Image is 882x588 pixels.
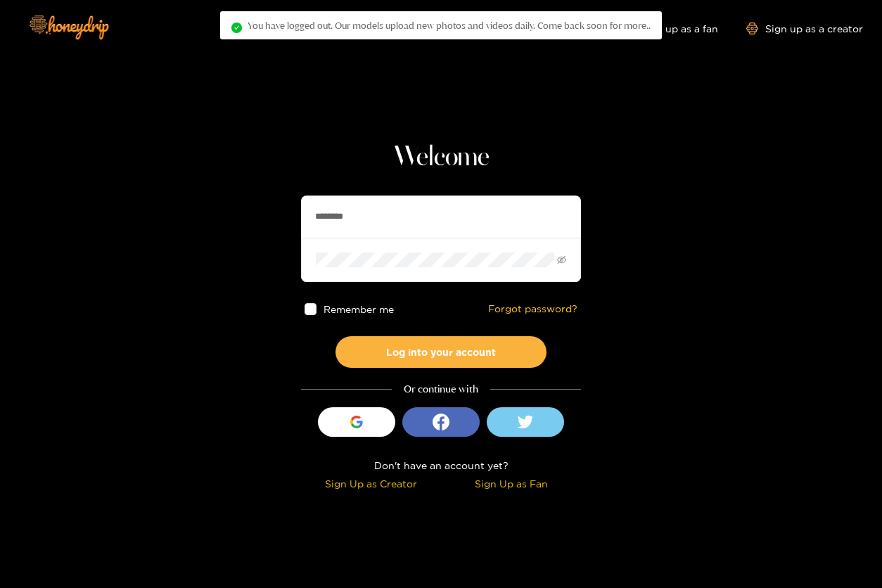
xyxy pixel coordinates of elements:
span: You have logged out. Our models upload new photos and videos daily. Come back soon for more.. [248,20,651,31]
span: check-circle [231,23,242,33]
span: Remember me [324,304,394,314]
h1: Welcome [301,141,581,174]
button: Log into your account [335,336,547,368]
div: Sign Up as Creator [305,476,437,491]
div: Sign Up as Fan [445,476,577,491]
div: Or continue with [301,382,581,397]
span: eye-invisible [557,255,566,264]
a: Forgot password? [488,303,577,315]
div: Don't have an account yet? [301,458,581,473]
a: Sign up as a creator [746,23,863,34]
a: Sign up as a fan [622,23,718,34]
